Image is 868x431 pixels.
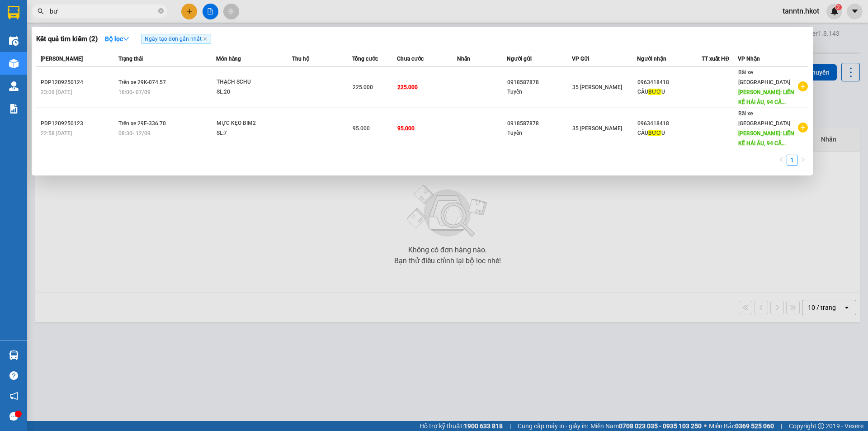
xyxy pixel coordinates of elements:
[797,155,808,166] button: right
[738,130,794,147] span: [PERSON_NAME]: LIỀN KỀ HẢI ÂU, 94 CẦ...
[118,130,151,137] span: 08:30 - 12/09
[8,6,19,19] img: logo-vxr
[637,119,702,128] div: 0963418418
[798,81,808,91] span: plus-circle
[118,56,143,62] span: Trạng thái
[9,392,18,400] span: notification
[778,157,784,162] span: left
[648,89,661,95] span: BƯƠ
[572,125,622,132] span: 35 [PERSON_NAME]
[800,157,806,162] span: right
[776,155,787,166] li: Previous Page
[9,104,19,114] img: solution-icon
[203,37,208,41] span: close
[9,81,19,91] img: warehouse-icon
[38,8,44,14] span: search
[797,155,808,166] li: Next Page
[507,56,532,62] span: Người gửi
[507,78,571,87] div: 0918587878
[353,125,370,132] span: 95.000
[637,87,702,97] div: CẦU U
[507,128,571,138] div: Tuyển
[738,56,760,62] span: VP Nhận
[572,84,622,90] span: 35 [PERSON_NAME]
[507,87,571,97] div: Tuyển
[9,59,19,68] img: warehouse-icon
[292,56,309,62] span: Thu hộ
[9,371,18,380] span: question-circle
[105,35,129,43] strong: Bộ lọc
[776,155,787,166] button: left
[158,8,164,14] span: close-circle
[9,350,19,360] img: warehouse-icon
[648,130,661,136] span: BƯƠ
[738,110,790,127] span: Bãi xe [GEOGRAPHIC_DATA]
[787,155,797,166] li: 1
[217,118,284,128] div: MỰC KẸO BIM2
[118,120,166,127] span: Trên xe 29E-336.70
[9,36,19,46] img: warehouse-icon
[158,7,164,16] span: close-circle
[637,56,666,62] span: Người nhận
[397,56,424,62] span: Chưa cước
[457,56,470,62] span: Nhãn
[41,130,72,137] span: 22:58 [DATE]
[738,89,794,105] span: [PERSON_NAME]: LIỀN KỀ HẢI ÂU, 94 CẦ...
[572,56,589,62] span: VP Gửi
[9,412,18,421] span: message
[123,36,129,42] span: down
[118,79,166,85] span: Trên xe 29K-074.57
[352,56,378,62] span: Tổng cước
[702,56,729,62] span: TT xuất HĐ
[217,87,284,97] div: SL: 20
[118,89,151,95] span: 18:00 - 07/09
[217,77,284,87] div: THẠCH SCHU
[787,155,797,165] a: 1
[50,6,156,16] input: Tìm tên, số ĐT hoặc mã đơn
[98,32,137,46] button: Bộ lọcdown
[41,78,116,87] div: PDP1209250124
[141,34,211,44] span: Ngày tạo đơn gần nhất
[41,89,72,95] span: 23:09 [DATE]
[798,123,808,133] span: plus-circle
[216,56,241,62] span: Món hàng
[507,119,571,128] div: 0918587878
[637,128,702,138] div: CẦU U
[41,56,83,62] span: [PERSON_NAME]
[738,69,790,85] span: Bãi xe [GEOGRAPHIC_DATA]
[397,84,418,90] span: 225.000
[217,128,284,138] div: SL: 7
[397,125,415,132] span: 95.000
[353,84,373,90] span: 225.000
[637,78,702,87] div: 0963418418
[41,119,116,128] div: PDP1209250123
[36,34,98,44] h3: Kết quả tìm kiếm ( 2 )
